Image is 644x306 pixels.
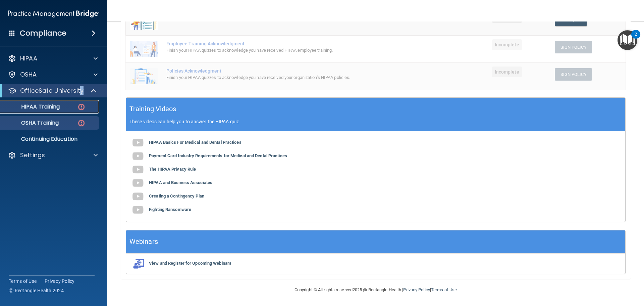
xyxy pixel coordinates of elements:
[9,287,64,294] span: Ⓒ Rectangle Health 2024
[131,190,145,203] img: gray_youtube_icon.38fcd6cc.png
[4,120,59,126] p: OSHA Training
[77,119,86,127] img: danger-circle.6113f641.png
[8,54,98,62] a: HIPAA
[9,278,37,285] a: Terms of Use
[166,68,406,74] div: Policies Acknowledgment
[4,103,60,110] p: HIPAA Training
[149,180,212,185] b: HIPAA and Business Associates
[20,54,37,62] p: HIPAA
[635,34,637,43] div: 2
[149,153,287,158] b: Payment Card Industry Requirements for Medical and Dental Practices
[8,151,98,159] a: Settings
[4,136,96,142] p: Continuing Education
[166,46,406,54] div: Finish your HIPAA quizzes to acknowledge you have received HIPAA employee training.
[131,136,145,149] img: gray_youtube_icon.38fcd6cc.png
[129,103,176,115] h5: Training Videos
[131,259,145,269] img: webinarIcon.c7ebbf15.png
[403,287,430,292] a: Privacy Policy
[492,67,522,77] span: Incomplete
[166,74,406,82] div: Finish your HIPAA quizzes to acknowledge you have received your organization’s HIPAA policies.
[253,279,498,301] div: Copyright © All rights reserved 2025 @ Rectangle Health | |
[131,149,145,163] img: gray_youtube_icon.38fcd6cc.png
[618,30,637,50] button: Open Resource Center, 2 new notifications
[45,278,75,285] a: Privacy Policy
[149,261,231,266] b: View and Register for Upcoming Webinars
[8,87,97,95] a: OfficeSafe University
[149,140,241,145] b: HIPAA Basics For Medical and Dental Practices
[20,87,84,95] p: OfficeSafe University
[149,167,196,172] b: The HIPAA Privacy Rule
[131,163,145,176] img: gray_youtube_icon.38fcd6cc.png
[129,119,622,124] p: These videos can help you to answer the HIPAA quiz
[431,287,457,292] a: Terms of Use
[149,207,191,212] b: Fighting Ransomware
[166,41,406,46] div: Employee Training Acknowledgment
[20,71,37,79] p: OSHA
[131,203,145,217] img: gray_youtube_icon.38fcd6cc.png
[20,29,66,38] h4: Compliance
[8,7,99,20] img: PMB logo
[77,103,86,111] img: danger-circle.6113f641.png
[8,71,98,79] a: OSHA
[20,151,45,159] p: Settings
[131,176,145,190] img: gray_youtube_icon.38fcd6cc.png
[129,236,158,248] h5: Webinars
[149,193,204,199] b: Creating a Contingency Plan
[555,41,592,53] button: Sign Policy
[555,68,592,81] button: Sign Policy
[492,39,522,50] span: Incomplete
[528,258,636,285] iframe: Drift Widget Chat Controller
